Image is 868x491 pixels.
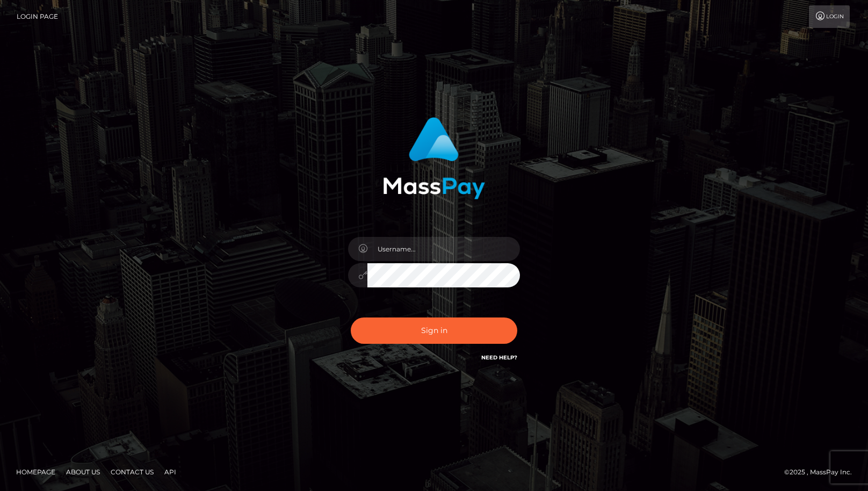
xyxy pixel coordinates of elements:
[160,464,180,480] a: API
[481,354,517,361] a: Need Help?
[106,464,158,480] a: Contact Us
[809,5,850,28] a: Login
[62,464,104,480] a: About Us
[17,5,58,28] a: Login Page
[351,317,517,344] button: Sign in
[367,237,520,261] input: Username...
[784,466,860,478] div: © 2025 , MassPay Inc.
[383,117,485,199] img: MassPay Login
[12,464,60,480] a: Homepage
